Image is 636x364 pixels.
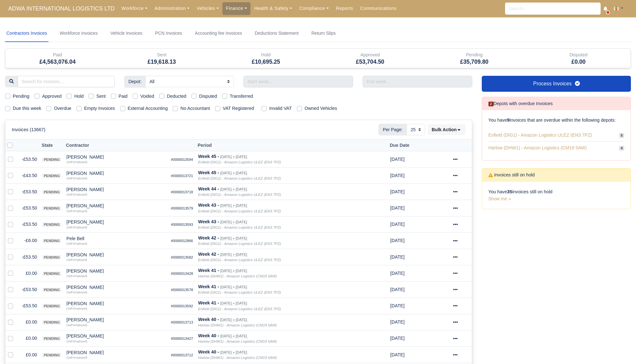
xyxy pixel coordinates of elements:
[220,269,247,273] small: [DATE] » [DATE]
[219,59,313,65] h5: £10,695.25
[482,76,631,92] a: Process Invoices
[42,336,61,341] span: pending
[67,324,87,327] small: (Self-Employed)
[318,49,422,68] div: Approved
[390,271,405,276] span: 4 weeks from now
[220,285,247,289] small: [DATE] » [DATE]
[18,265,40,282] td: £0.00
[67,187,166,192] div: [PERSON_NAME]
[198,160,281,164] i: Enfield (DIG1) - Amazon Logistics ULEZ (EN3 7PZ)
[219,51,313,59] div: Hold
[18,232,40,249] td: -£6.00
[198,193,281,196] i: Enfield (DIG1) - Amazon Logistics ULEZ (EN3 7PZ)
[67,155,166,159] div: [PERSON_NAME]
[332,2,357,15] a: Reports
[220,236,247,240] small: [DATE] » [DATE]
[171,304,193,308] small: #0000013592
[67,220,166,224] div: [PERSON_NAME]
[171,337,193,340] small: #0000013427
[619,133,624,138] span: 5
[114,59,209,65] h5: £19,618.13
[110,49,214,68] div: Sent
[40,139,64,151] th: State
[422,49,526,68] div: Pending
[18,330,40,346] td: £0.00
[488,132,592,139] span: Enfield (DIG1) - Amazon Logistics ULEZ (EN3 7PZ)
[505,3,601,15] input: Search...
[18,151,40,168] td: -£53.50
[67,350,166,355] div: [PERSON_NAME]
[67,210,87,213] small: (Self-Employed)
[198,356,277,360] i: Harlow (DHW1) - Amazon Logistics (CM19 5AW)
[67,318,166,322] div: [PERSON_NAME]
[220,334,247,338] small: [DATE] » [DATE]
[67,301,166,306] div: [PERSON_NAME]
[220,253,247,257] small: [DATE] » [DATE]
[114,51,209,59] div: Sent
[118,2,151,15] a: Workforce
[67,242,87,245] small: (Self-Employed)
[198,154,219,159] strong: Week 45 -
[96,93,105,100] label: Sent
[198,186,219,191] strong: Week 44 -
[199,93,217,100] label: Disputed
[67,291,87,294] small: (Self-Employed)
[42,304,61,309] span: pending
[171,206,193,210] small: #0000013579
[220,220,247,224] small: [DATE] » [DATE]
[124,76,146,87] span: Depot:
[323,59,417,65] h5: £53,704.50
[13,93,29,100] label: Pending
[427,59,522,65] h5: £35,709.80
[357,2,400,15] a: Communications
[167,93,186,100] label: Deducted
[171,272,193,275] small: #0000013428
[67,236,166,241] div: Pele Bell
[5,2,118,15] span: ADWA INTERNATIONAL LOGISTICS LTD
[198,235,219,240] strong: Week 42 -
[230,93,253,100] label: Transferred
[427,51,522,59] div: Pending
[220,187,247,191] small: [DATE] » [DATE]
[171,158,193,161] small: #0000013594
[5,25,48,42] a: Contractors Invoices
[67,340,87,343] small: (Self-Employed)
[390,287,405,292] span: 4 weeks from now
[507,118,510,123] strong: 9
[74,93,83,100] label: Hold
[67,356,87,359] small: (Self-Employed)
[109,25,143,42] a: Vehicle Invoices
[67,334,166,338] div: [PERSON_NAME]
[18,76,115,87] input: Search for invoices...
[67,253,166,257] div: [PERSON_NAME]
[363,76,472,87] input: End week...
[223,105,254,112] label: VAT Registered
[42,353,61,358] span: pending
[390,303,405,308] span: 4 weeks from now
[128,105,168,112] label: External Accounting
[390,254,405,260] span: 1 month from now
[488,101,553,106] h6: Depots with overdue Invoices
[171,190,193,194] small: #0000013718
[390,157,405,162] span: 1 month from now
[18,282,40,298] td: -£53.50
[198,307,281,311] i: Enfield (DIG1) - Amazon Logistics ULEZ (EN3 7PZ)
[198,300,219,305] strong: Week 41 -
[198,274,277,278] i: Harlow (DHW1) - Amazon Logistics (CM19 5AW)
[531,59,626,65] h5: £0.00
[67,269,166,273] div: [PERSON_NAME]
[194,25,243,42] a: Accounting fee Invoices
[390,352,405,357] span: 3 weeks from now
[220,155,247,159] small: [DATE] » [DATE]
[198,349,219,354] strong: Week 40 -
[428,124,466,135] div: Bulk Action
[198,284,219,289] strong: Week 41 -
[42,222,61,227] span: pending
[310,25,337,42] a: Return Slips
[67,285,166,289] div: [PERSON_NAME]
[64,139,169,151] th: Contractor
